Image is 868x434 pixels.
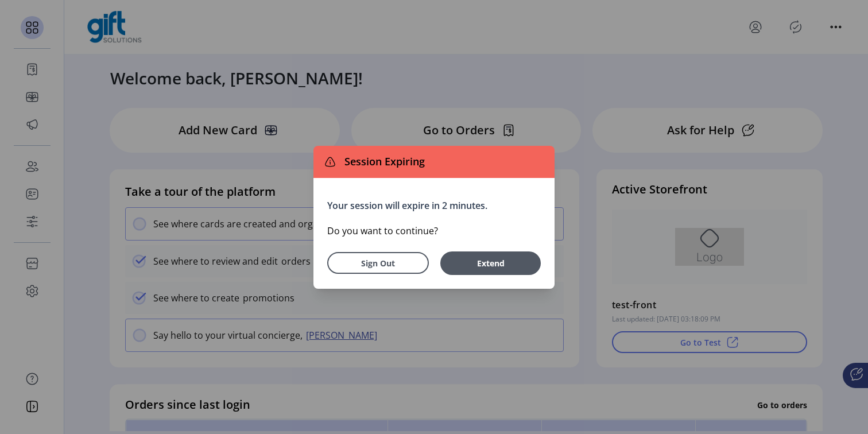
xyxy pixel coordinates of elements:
span: Sign Out [342,257,414,269]
p: Your session will expire in 2 minutes. [327,199,541,212]
button: Extend [440,251,541,275]
button: Sign Out [327,252,429,274]
span: Extend [446,257,535,269]
p: Do you want to continue? [327,224,541,238]
span: Session Expiring [340,154,425,169]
